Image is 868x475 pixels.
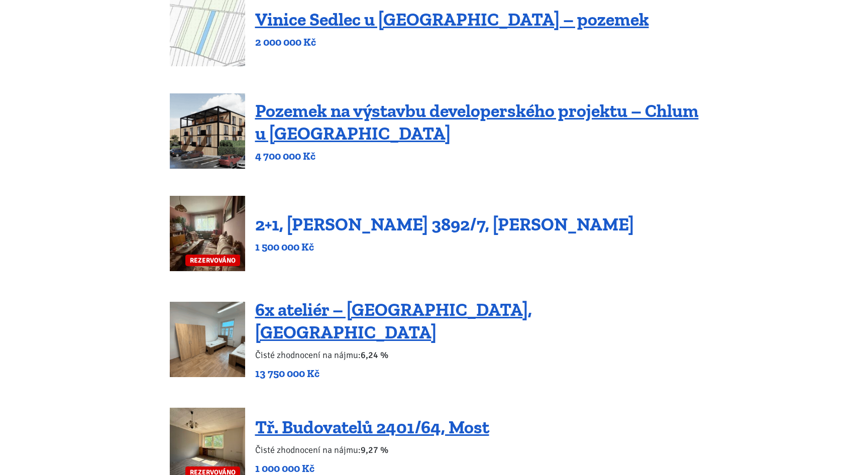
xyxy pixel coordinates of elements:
[255,416,489,438] a: Tř. Budovatelů 2401/64, Most
[361,444,388,455] b: 9,27 %
[255,367,699,381] p: 13 750 000 Kč
[170,196,245,271] a: REZERVOVÁNO
[255,149,699,163] p: 4 700 000 Kč
[255,240,634,254] p: 1 500 000 Kč
[361,349,388,361] b: 6,24 %
[255,100,699,144] a: Pozemek na výstavbu developerského projektu – Chlum u [GEOGRAPHIC_DATA]
[255,9,649,30] a: Vinice Sedlec u [GEOGRAPHIC_DATA] – pozemek
[255,35,649,49] p: 2 000 000 Kč
[255,443,489,457] p: Čisté zhodnocení na nájmu:
[255,348,699,362] p: Čisté zhodnocení na nájmu:
[185,255,240,266] span: REZERVOVÁNO
[255,213,634,235] a: 2+1, [PERSON_NAME] 3892/7, [PERSON_NAME]
[255,299,532,343] a: 6x ateliér – [GEOGRAPHIC_DATA], [GEOGRAPHIC_DATA]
